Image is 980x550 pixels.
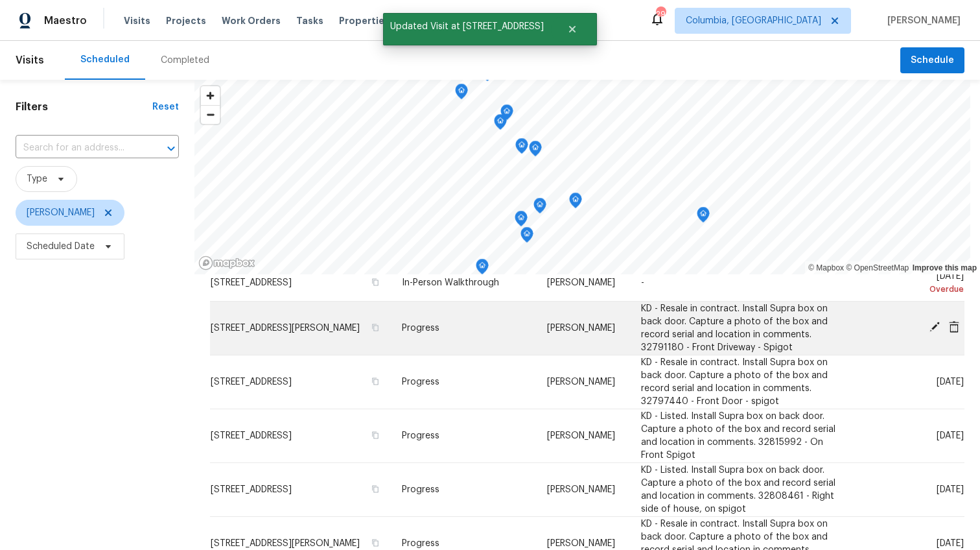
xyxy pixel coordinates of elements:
span: Visits [16,46,44,75]
span: [PERSON_NAME] [547,324,615,333]
span: [DATE] [937,485,964,494]
span: [PERSON_NAME] [547,377,615,387]
span: [DATE] [937,539,964,548]
span: Projects [166,14,206,27]
span: [STREET_ADDRESS] [211,278,292,287]
button: Copy Address [369,322,381,333]
div: Scheduled [80,53,130,66]
button: Open [162,139,180,158]
span: Maestro [44,14,87,27]
a: Improve this map [913,263,977,272]
div: 29 [656,8,665,21]
span: KD - Listed. Install Supra box on back door. Capture a photo of the box and record serial and loc... [641,412,835,460]
span: Type [27,173,47,185]
span: Progress [402,431,439,440]
span: [STREET_ADDRESS] [211,431,292,440]
span: Progress [402,324,439,333]
span: Work Orders [222,14,281,27]
span: [DATE] [937,377,964,387]
button: Copy Address [369,537,381,549]
a: OpenStreetMap [846,263,909,272]
span: Edit [925,321,944,333]
span: Tasks [296,16,323,25]
span: KD - Resale in contract. Install Supra box on back door. Capture a photo of the box and record se... [641,358,828,406]
div: Map marker [500,104,513,125]
button: Schedule [900,47,964,74]
button: Copy Address [369,376,381,387]
span: Zoom out [201,106,220,124]
span: Properties [339,14,390,27]
span: In-Person Walkthrough [402,278,499,287]
span: Progress [402,539,439,548]
span: [STREET_ADDRESS] [211,485,292,494]
span: [STREET_ADDRESS] [211,377,292,387]
span: Progress [402,485,439,494]
span: [DATE] [937,431,964,440]
span: [STREET_ADDRESS][PERSON_NAME] [211,324,360,333]
span: Updated Visit at [STREET_ADDRESS] [383,13,551,40]
span: Schedule [911,53,954,69]
a: Mapbox homepage [198,256,255,270]
span: [PERSON_NAME] [547,278,615,287]
div: Map marker [455,84,468,104]
span: Columbia, [GEOGRAPHIC_DATA] [686,14,821,27]
span: [PERSON_NAME] [547,431,615,440]
canvas: Map [194,80,970,274]
span: [DATE] [867,272,964,296]
a: Mapbox [808,263,844,272]
div: Reset [152,101,179,114]
span: Cancel [944,321,964,333]
span: [STREET_ADDRESS][PERSON_NAME] [211,539,360,548]
input: Search for an address... [16,138,143,158]
div: Map marker [529,141,542,161]
div: Map marker [494,114,507,134]
span: [PERSON_NAME] [27,206,95,219]
span: [PERSON_NAME] [547,539,615,548]
h1: Filters [16,101,152,114]
div: Map marker [697,207,710,227]
button: Copy Address [369,276,381,288]
button: Copy Address [369,429,381,441]
span: Scheduled Date [27,240,95,253]
span: KD - Resale in contract. Install Supra box on back door. Capture a photo of the box and record se... [641,304,828,352]
button: Copy Address [369,483,381,495]
span: Progress [402,377,439,387]
button: Zoom in [201,86,220,105]
div: Completed [161,54,209,67]
span: KD - Listed. Install Supra box on back door. Capture a photo of the box and record serial and loc... [641,466,835,514]
span: - [641,278,644,287]
div: Map marker [476,259,489,279]
div: Map marker [515,211,528,231]
span: [PERSON_NAME] [547,485,615,494]
button: Close [551,16,594,42]
div: Map marker [533,198,546,218]
button: Zoom out [201,105,220,124]
div: Map marker [515,138,528,158]
span: [PERSON_NAME] [882,14,961,27]
span: Visits [124,14,150,27]
div: Map marker [569,193,582,213]
div: Overdue [867,283,964,296]
div: Map marker [520,227,533,247]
